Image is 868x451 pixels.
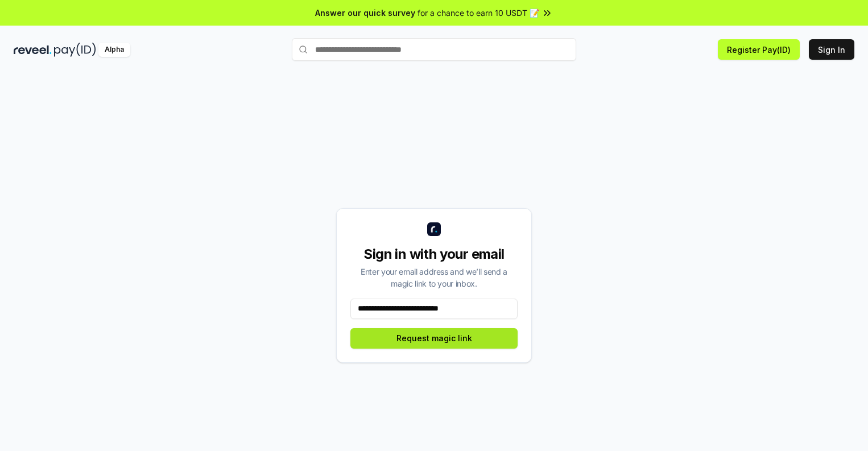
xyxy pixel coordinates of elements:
img: reveel_dark [14,43,52,57]
button: Register Pay(ID) [718,39,800,60]
span: Answer our quick survey [315,7,415,19]
div: Enter your email address and we’ll send a magic link to your inbox. [350,266,518,289]
span: for a chance to earn 10 USDT 📝 [418,7,539,19]
img: logo_small [427,222,441,236]
img: pay_id [54,43,96,57]
div: Sign in with your email [350,245,518,263]
div: Alpha [98,43,130,57]
button: Sign In [809,39,854,60]
button: Request magic link [350,328,518,349]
